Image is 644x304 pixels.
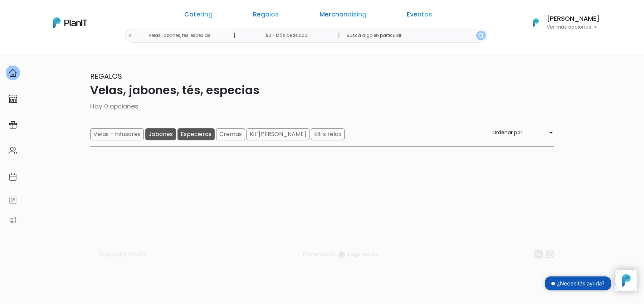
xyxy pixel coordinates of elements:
[9,173,17,181] img: calendar-87d922413cdce8b2cf7b7f5f62616a5cf9e4887200fb71536465627b3292af00.svg
[524,13,600,32] button: PlanIt Logo [PERSON_NAME] Ver más opciones
[9,69,17,77] img: home-e721727adea9d79c4d83392d1f703f7f8bce08238fde08b1acbfd93340b81755.svg
[407,11,432,20] a: Eventos
[528,15,544,30] img: PlanIt Logo
[546,250,554,258] img: instagram-7ba2a2629254302ec2a9470e65da5de918c9f3c9a63008f8abed3140a32961bf.svg
[90,82,554,99] p: Velas, jabones, tés, especias
[478,33,484,38] img: search_button-432b6d5273f82d61273b3651a40e1bd1b912527efae98b1b7a1b2c0702e16a8d.svg
[9,146,17,155] img: people-662611757002400ad9ed0e3c099ab2801c6687ba6c219adb57efc949bc21e19d.svg
[547,16,600,22] h6: [PERSON_NAME]
[303,250,336,258] span: translation missing: es.layouts.footer.powered_by
[508,270,615,298] iframe: trengo-widget-status
[535,250,543,258] img: linkedin-cc7d2dbb1a16aff8e18f147ffe980d30ddd5d9e01409788280e63c91fc390ff4.svg
[184,11,213,20] a: Catering
[128,33,132,38] img: close-6986928ebcb1d6c9903e3b54e860dbc4d054630f23adef3a32610726dff6a82b.svg
[9,196,17,204] img: feedback-78b5a0c8f98aac82b08bfc38622c3050aee476f2c9584af64705fc4e61158814.svg
[615,270,637,291] iframe: trengo-widget-launcher
[53,17,87,28] img: PlanIt Logo
[9,95,17,103] img: marketplace-4ceaa7011d94191e9ded77b95e3339b90024bf715f7c57f8cf31f2d8c509eaba.svg
[90,102,554,111] p: Hay 0 opciones
[303,250,379,264] a: Powered By
[341,29,487,43] input: Buscá algo en particular..
[9,121,17,129] img: campaigns-02234683943229c281be62815700db0a1741e53638e28bf9629b52c665b00959.svg
[547,25,600,30] p: Ver más opciones
[319,11,366,20] a: Merchandising
[99,250,147,264] p: Copyright ©2025
[338,31,340,40] p: |
[234,31,235,40] p: |
[253,11,279,20] a: Regalos
[339,251,379,258] img: logo_eagerworks-044938b0bf012b96b195e05891a56339191180c2d98ce7df62ca656130a436fa.svg
[90,71,554,82] p: Regalos
[9,216,17,225] img: partners-52edf745621dab592f3b2c58e3bca9d71375a7ef29c3b500c9f145b62cc070d4.svg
